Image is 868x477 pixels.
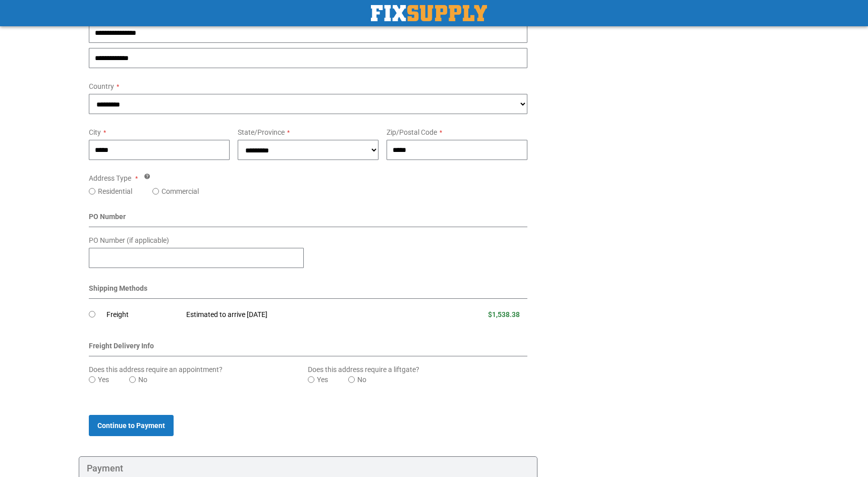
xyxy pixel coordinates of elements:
span: Does this address require an appointment? [89,365,223,374]
div: PO Number [89,211,527,227]
label: Yes [317,375,328,385]
a: store logo [371,5,487,21]
div: Freight Delivery Info [89,341,527,356]
label: Commercial [161,186,199,196]
span: City [89,128,101,136]
label: Yes [98,375,109,385]
button: Continue to Payment [89,415,174,436]
span: Does this address require a liftgate? [308,365,419,374]
td: Estimated to arrive [DATE] [179,304,413,326]
div: Shipping Methods [89,283,527,299]
label: Residential [98,186,132,196]
span: Zip/Postal Code [387,128,437,136]
label: No [357,375,366,385]
span: PO Number (if applicable) [89,236,169,244]
span: Address Type [89,174,131,182]
span: Country [89,82,114,90]
label: No [138,375,147,385]
td: Freight [106,304,179,326]
span: Continue to Payment [97,421,165,430]
span: State/Province [238,128,285,136]
span: $1,538.38 [488,310,520,319]
img: Fix Industrial Supply [371,5,487,21]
